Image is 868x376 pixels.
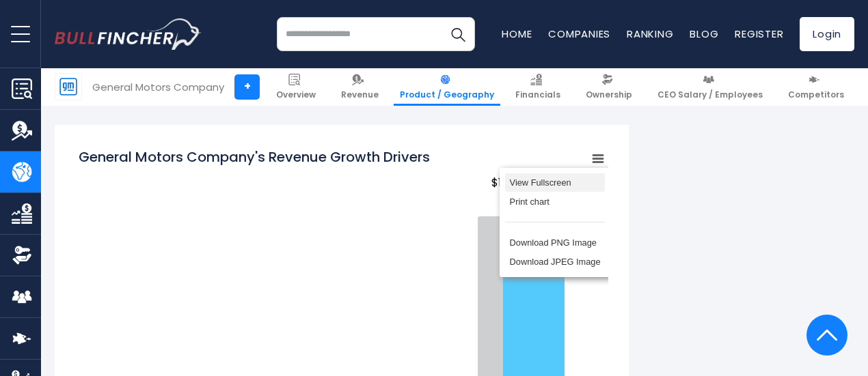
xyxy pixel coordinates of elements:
[505,252,605,272] li: Download JPEG Image
[735,27,783,41] a: Register
[400,89,494,100] span: Product / Geography
[276,89,316,100] span: Overview
[502,27,532,41] a: Home
[505,192,605,211] li: Print chart
[505,173,605,192] li: View Fullscreen
[548,27,610,41] a: Companies
[394,68,500,106] a: Product / Geography
[690,27,718,41] a: Blog
[234,74,260,100] a: +
[12,245,32,265] img: Ownership
[55,18,202,50] a: Go to homepage
[627,27,673,41] a: Ranking
[800,17,854,51] a: Login
[341,89,379,100] span: Revenue
[441,17,475,51] button: Search
[782,68,850,106] a: Competitors
[505,233,605,252] li: Download PNG Image
[55,74,81,100] img: GM logo
[55,18,202,50] img: bullfincher logo
[586,89,632,100] span: Ownership
[509,68,567,106] a: Financials
[651,68,769,106] a: CEO Salary / Employees
[270,68,322,106] a: Overview
[580,68,638,106] a: Ownership
[788,89,844,100] span: Competitors
[79,147,430,167] tspan: General Motors Company's Revenue Growth Drivers
[515,89,560,100] span: Financials
[335,68,385,106] a: Revenue
[657,89,763,100] span: CEO Salary / Employees
[92,79,224,95] div: General Motors Company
